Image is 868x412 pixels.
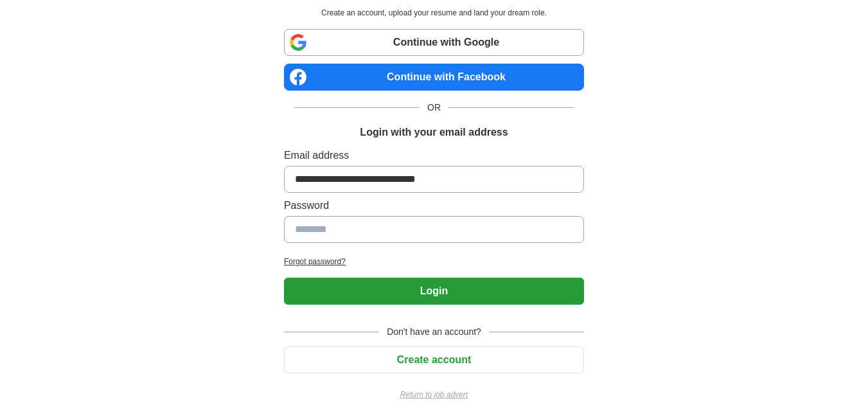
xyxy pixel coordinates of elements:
[284,354,584,365] a: Create account
[284,346,584,373] button: Create account
[284,198,584,213] label: Password
[420,101,448,114] span: OR
[284,29,584,56] a: Continue with Google
[284,256,584,267] a: Forgot password?
[284,148,584,163] label: Email address
[360,125,508,140] h1: Login with your email address
[284,64,584,91] a: Continue with Facebook
[379,325,489,339] span: Don't have an account?
[284,389,584,400] a: Return to job advert
[287,7,581,19] p: Create an account, upload your resume and land your dream role.
[284,278,584,305] button: Login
